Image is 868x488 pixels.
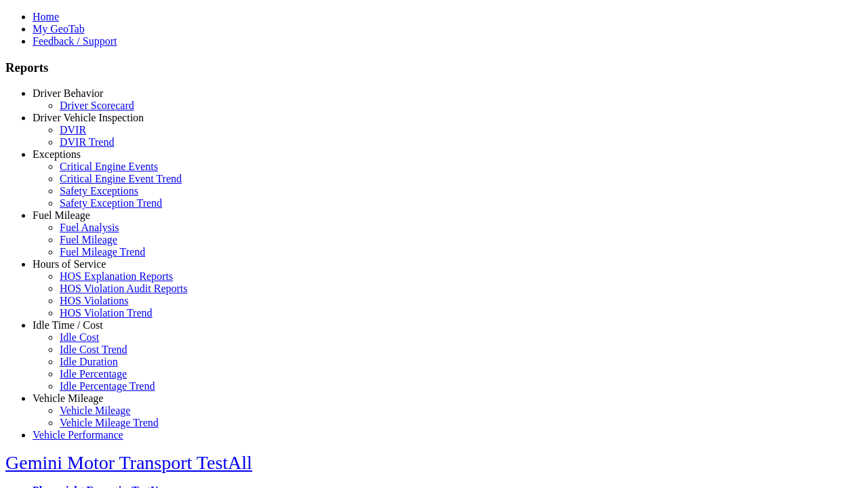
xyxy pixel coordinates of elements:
[60,173,182,184] a: Critical Engine Event Trend
[60,368,127,380] a: Idle Percentage
[33,148,81,160] a: Exceptions
[33,23,85,35] a: My GeoTab
[60,380,155,392] a: Idle Percentage Trend
[5,60,863,75] h3: Reports
[33,35,117,47] a: Feedback / Support
[60,185,138,197] a: Safety Exceptions
[60,222,119,233] a: Fuel Analysis
[60,161,158,172] a: Critical Engine Events
[33,429,123,441] a: Vehicle Performance
[60,307,153,319] a: HOS Violation Trend
[60,234,117,245] a: Fuel Mileage
[33,392,103,404] a: Vehicle Mileage
[60,344,127,355] a: Idle Cost Trend
[33,209,90,221] a: Fuel Mileage
[60,124,86,136] a: DVIR
[33,11,59,22] a: Home
[60,197,162,209] a: Safety Exception Trend
[60,246,145,258] a: Fuel Mileage Trend
[60,270,173,282] a: HOS Explanation Reports
[33,258,106,270] a: Hours of Service
[60,405,130,416] a: Vehicle Mileage
[60,295,128,306] a: HOS Violations
[60,417,159,428] a: Vehicle Mileage Trend
[60,136,114,148] a: DVIR Trend
[60,100,134,111] a: Driver Scorecard
[33,112,144,123] a: Driver Vehicle Inspection
[33,319,103,331] a: Idle Time / Cost
[60,283,188,294] a: HOS Violation Audit Reports
[60,331,99,343] a: Idle Cost
[33,87,103,99] a: Driver Behavior
[5,452,252,473] a: Gemini Motor Transport TestAll
[60,356,118,367] a: Idle Duration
